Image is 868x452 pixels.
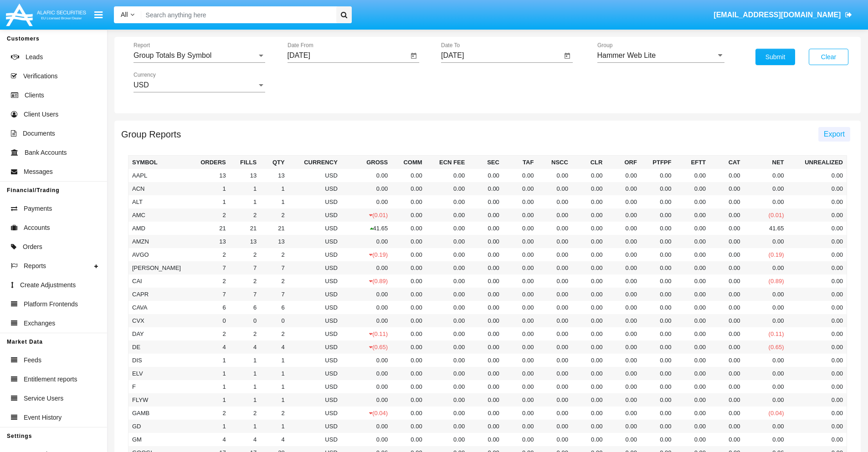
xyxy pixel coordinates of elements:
td: 0.00 [788,288,847,301]
td: 0.00 [468,340,503,354]
td: 0.00 [606,261,641,274]
td: 0 [187,314,230,327]
td: 21 [230,222,260,235]
th: Net [744,156,787,169]
td: 0.00 [537,261,572,274]
td: 0.00 [503,314,538,327]
td: 0.00 [468,301,503,314]
td: 0.00 [391,288,426,301]
td: (0.11) [744,327,787,340]
button: Open calendar [408,51,419,61]
span: Payments [24,204,52,213]
td: (0.11) [341,327,391,340]
td: 0.00 [426,301,469,314]
td: 0.00 [537,288,572,301]
td: 0.00 [426,208,469,222]
td: 0.00 [572,208,606,222]
td: 0.00 [468,222,503,235]
span: Reports [24,261,46,271]
td: 0 [230,314,260,327]
span: Feeds [24,356,41,365]
td: 0.00 [537,222,572,235]
td: USD [288,248,341,261]
td: 0.00 [641,222,675,235]
td: 0.00 [468,248,503,261]
td: 0.00 [709,222,744,235]
td: 0.00 [641,169,675,182]
td: 0.00 [606,208,641,222]
td: 0.00 [537,182,572,195]
td: 0.00 [503,169,538,182]
td: (0.19) [744,248,787,261]
td: 0.00 [468,208,503,222]
td: DAY [128,327,188,340]
td: 0.00 [675,182,709,195]
td: 0.00 [572,314,606,327]
td: 0.00 [426,274,469,288]
td: 0.00 [391,314,426,327]
td: 0.00 [391,301,426,314]
span: Client Users [24,110,58,119]
td: 0.00 [675,195,709,208]
img: Logo image [5,1,87,28]
td: 0.00 [788,261,847,274]
td: USD [288,274,341,288]
th: NSCC [537,156,572,169]
td: 0.00 [709,261,744,274]
td: (0.65) [341,340,391,354]
td: 0.00 [709,169,744,182]
td: 0.00 [744,195,787,208]
span: Create Adjustments [20,280,76,290]
td: 0.00 [709,235,744,248]
span: Leads [26,52,43,62]
td: 0.00 [788,327,847,340]
td: USD [288,235,341,248]
td: 0.00 [503,288,538,301]
span: Event History [24,413,62,422]
td: 7 [260,288,288,301]
td: ALT [128,195,188,208]
td: (0.01) [341,208,391,222]
td: 0.00 [503,195,538,208]
td: 0.00 [503,208,538,222]
span: Accounts [24,223,50,233]
td: 0.00 [606,248,641,261]
td: 2 [187,274,230,288]
td: 13 [187,169,230,182]
td: 0.00 [675,169,709,182]
th: PTFPF [641,156,675,169]
span: Export [824,130,845,138]
td: 0.00 [675,314,709,327]
td: 7 [187,288,230,301]
th: Orders [187,156,230,169]
td: 0.00 [391,169,426,182]
td: USD [288,327,341,340]
td: 13 [260,235,288,248]
td: 0.00 [606,314,641,327]
td: USD [288,208,341,222]
td: 0.00 [675,261,709,274]
td: 6 [260,301,288,314]
td: 2 [260,274,288,288]
td: 2 [260,327,288,340]
td: 0.00 [606,182,641,195]
td: 0.00 [675,222,709,235]
td: (0.19) [341,248,391,261]
td: 4 [230,340,260,354]
td: 1 [230,195,260,208]
td: 0 [260,314,288,327]
td: 0.00 [503,327,538,340]
a: All [114,10,141,20]
td: 0.00 [537,301,572,314]
button: Open calendar [562,51,573,61]
td: 0.00 [391,195,426,208]
td: 0.00 [675,301,709,314]
td: 4 [187,340,230,354]
td: 0.00 [641,327,675,340]
span: Documents [23,129,55,138]
td: 0.00 [744,301,787,314]
td: 0.00 [641,288,675,301]
td: AMZN [128,235,188,248]
span: Bank Accounts [25,148,67,157]
span: [EMAIL_ADDRESS][DOMAIN_NAME] [714,11,841,19]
